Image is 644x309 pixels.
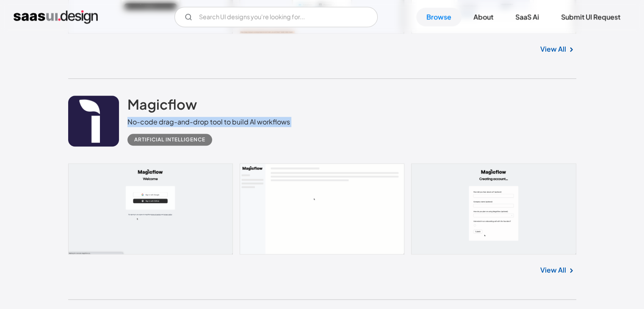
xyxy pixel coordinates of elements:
input: Search UI designs you're looking for... [174,7,378,27]
a: Browse [416,8,462,26]
a: home [14,10,98,24]
a: About [463,8,503,26]
div: Artificial Intelligence [134,135,205,145]
h2: Magicflow [127,96,197,113]
form: Email Form [174,7,378,27]
a: Magicflow [127,96,197,117]
div: No-code drag-and-drop tool to build AI workflows [127,117,290,127]
a: SaaS Ai [505,8,549,26]
a: View All [540,44,566,54]
a: Submit UI Request [551,8,630,26]
a: View All [540,265,566,275]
